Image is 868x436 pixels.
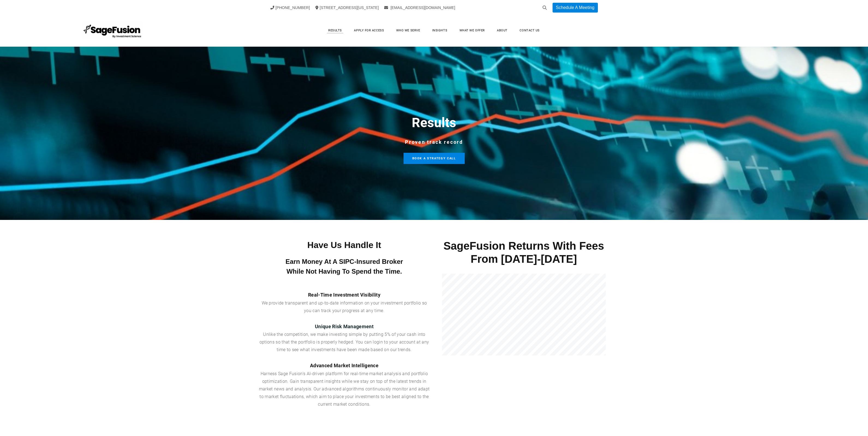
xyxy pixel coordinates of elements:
a: [STREET_ADDRESS][US_STATE] [315,5,379,10]
span: Unlike the competition, we make investing simple by putting 5% of your cash into options so that ... [259,332,429,352]
h3: Earn Money At A SIPC-Insured Broker While Not Having To Spend the Time. [259,257,430,276]
a: [EMAIL_ADDRESS][DOMAIN_NAME] [384,5,455,10]
font: Results [412,115,456,130]
font: Real-Time Investment Visibility [308,292,380,298]
span: We provide transparent and up-to-date information on your investment portfolio so you can track y... [262,300,427,313]
a: Contact Us [514,26,545,35]
a: [PHONE_NUMBER] [270,5,310,10]
h1: Have Us Handle It [259,240,430,250]
h1: From [DATE]-[DATE] [438,252,610,265]
a: Insights [427,26,453,35]
font: Proven track record [405,139,463,145]
img: SageFusion | Intelligent Investment Management [82,21,143,40]
a: Who We Serve [391,26,426,35]
a: Apply for Access [348,26,389,35]
h1: SageFusion Returns With Fees [438,239,610,252]
a: Results [323,26,347,35]
font: Unique Risk Management [315,324,374,329]
span: Harness Sage Fusion's AI-driven platform for real-time market analysis and portfolio optimization... [259,371,430,407]
div: ​ [259,220,610,235]
div: ​ [438,356,610,371]
a: Book a Strategy Call [404,153,465,164]
font: Advanced Market Intelligence [310,363,378,368]
a: Schedule A Meeting [553,3,598,13]
a: About [491,26,513,35]
a: What We Offer [454,26,490,35]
